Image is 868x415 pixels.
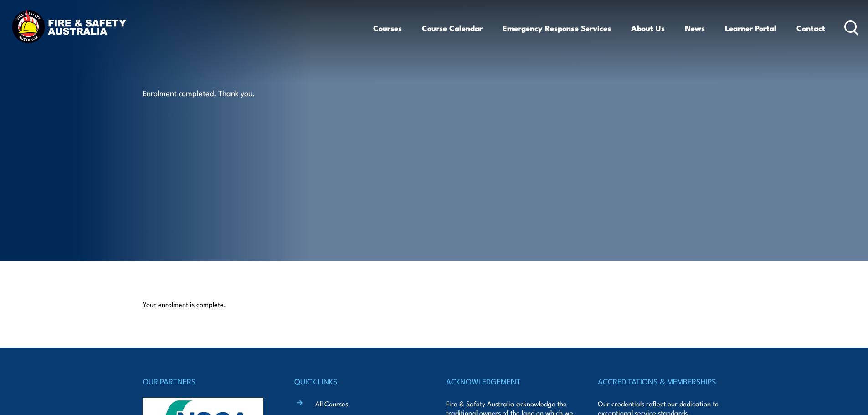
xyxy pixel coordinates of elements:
[796,16,825,40] a: Contact
[725,16,776,40] a: Learner Portal
[685,16,705,40] a: News
[598,375,725,388] h4: ACCREDITATIONS & MEMBERSHIPS
[503,16,611,40] a: Emergency Response Services
[143,87,309,98] p: Enrolment completed. Thank you.
[422,16,483,40] a: Course Calendar
[446,375,574,388] h4: ACKNOWLEDGEMENT
[631,16,665,40] a: About Us
[143,300,726,309] p: Your enrolment is complete.
[373,16,402,40] a: Courses
[315,399,348,408] a: All Courses
[143,375,270,388] h4: OUR PARTNERS
[294,375,422,388] h4: QUICK LINKS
